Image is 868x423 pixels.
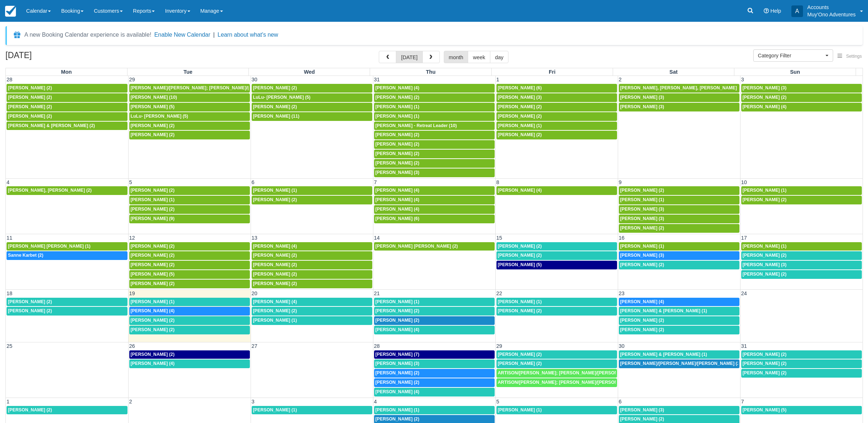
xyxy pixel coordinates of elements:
[374,350,495,359] a: [PERSON_NAME] (7)
[498,361,542,366] span: [PERSON_NAME] (2)
[490,51,508,63] button: day
[743,244,787,249] span: [PERSON_NAME] (1)
[620,188,664,193] span: [PERSON_NAME] (2)
[374,369,495,378] a: [PERSON_NAME] (2)
[8,244,90,249] span: [PERSON_NAME] [PERSON_NAME] (1)
[8,308,52,313] span: [PERSON_NAME] (2)
[252,242,372,251] a: [PERSON_NAME] (4)
[253,407,297,412] span: [PERSON_NAME] (1)
[770,8,781,14] span: Help
[252,270,372,279] a: [PERSON_NAME] (2)
[373,77,381,82] span: 31
[743,104,787,109] span: [PERSON_NAME] (4)
[619,298,739,306] a: [PERSON_NAME] (4)
[498,132,542,137] span: [PERSON_NAME] (2)
[496,112,617,121] a: [PERSON_NAME] (2)
[376,299,419,304] span: [PERSON_NAME] (1)
[7,251,127,260] a: Sanne Karbet (2)
[498,188,542,193] span: [PERSON_NAME] (4)
[741,196,862,204] a: [PERSON_NAME] (2)
[131,123,175,128] span: [PERSON_NAME] (2)
[131,352,175,357] span: [PERSON_NAME] (2)
[620,225,664,231] span: [PERSON_NAME] (2)
[743,85,787,90] span: [PERSON_NAME] (3)
[498,85,542,90] span: [PERSON_NAME] (6)
[8,407,52,412] span: [PERSON_NAME] (2)
[131,132,175,137] span: [PERSON_NAME] (2)
[619,215,739,223] a: [PERSON_NAME] (3)
[496,350,617,359] a: [PERSON_NAME] (2)
[496,103,617,111] a: [PERSON_NAME] (2)
[7,122,127,130] a: [PERSON_NAME] & [PERSON_NAME] (2)
[252,280,372,288] a: [PERSON_NAME] (2)
[131,207,175,212] span: [PERSON_NAME] (2)
[129,77,136,82] span: 29
[183,69,192,75] span: Tue
[376,416,419,422] span: [PERSON_NAME] (2)
[252,251,372,260] a: [PERSON_NAME] (2)
[426,69,435,75] span: Thu
[253,244,297,249] span: [PERSON_NAME] (4)
[129,84,250,93] a: [PERSON_NAME]/[PERSON_NAME]; [PERSON_NAME]/[PERSON_NAME]; [PERSON_NAME]/[PERSON_NAME] (3)
[8,95,52,100] span: [PERSON_NAME] (2)
[251,290,258,296] span: 20
[743,197,787,202] span: [PERSON_NAME] (2)
[131,361,175,366] span: [PERSON_NAME] (4)
[304,69,315,75] span: Wed
[253,197,297,202] span: [PERSON_NAME] (2)
[791,5,803,17] div: A
[374,316,495,325] a: [PERSON_NAME] (2)
[131,197,175,202] span: [PERSON_NAME] (1)
[741,251,862,260] a: [PERSON_NAME] (2)
[8,299,52,304] span: [PERSON_NAME] (2)
[620,216,664,221] span: [PERSON_NAME] (3)
[6,290,13,296] span: 18
[252,186,372,195] a: [PERSON_NAME] (1)
[741,359,862,368] a: [PERSON_NAME] (2)
[620,244,664,249] span: [PERSON_NAME] (1)
[374,326,495,334] a: [PERSON_NAME] (4)
[253,281,297,286] span: [PERSON_NAME] (2)
[129,235,136,241] span: 12
[620,299,664,304] span: [PERSON_NAME] (4)
[619,326,739,334] a: [PERSON_NAME] (2)
[8,114,52,119] span: [PERSON_NAME] (2)
[7,84,127,93] a: [PERSON_NAME] (2)
[131,253,175,258] span: [PERSON_NAME] (2)
[376,132,419,137] span: [PERSON_NAME] (2)
[743,407,787,412] span: [PERSON_NAME] (5)
[6,77,13,82] span: 28
[251,179,255,185] span: 6
[846,54,862,59] span: Settings
[496,242,617,251] a: [PERSON_NAME] (2)
[743,95,787,100] span: [PERSON_NAME] (2)
[620,361,741,366] span: [PERSON_NAME]/[PERSON_NAME]/[PERSON_NAME] (2)
[8,104,52,109] span: [PERSON_NAME] (2)
[129,112,250,121] a: LuLu- [PERSON_NAME] (5)
[129,179,133,185] span: 5
[496,77,500,82] span: 1
[374,378,495,387] a: [PERSON_NAME] (2)
[790,69,800,75] span: Sun
[619,196,739,204] a: [PERSON_NAME] (1)
[131,104,175,109] span: [PERSON_NAME] (5)
[253,308,297,313] span: [PERSON_NAME] (2)
[498,352,542,357] span: [PERSON_NAME] (2)
[376,327,419,332] span: [PERSON_NAME] (4)
[131,95,177,100] span: [PERSON_NAME] (10)
[374,103,495,111] a: [PERSON_NAME] (1)
[496,235,503,241] span: 15
[741,261,862,269] a: [PERSON_NAME] (3)
[252,316,372,325] a: [PERSON_NAME] (1)
[253,95,311,100] span: LuLu- [PERSON_NAME] (5)
[131,272,175,277] span: [PERSON_NAME] (5)
[743,272,787,277] span: [PERSON_NAME] (2)
[743,370,787,375] span: [PERSON_NAME] (2)
[6,235,13,241] span: 11
[8,188,92,193] span: [PERSON_NAME], [PERSON_NAME] (2)
[619,261,739,269] a: [PERSON_NAME] (2)
[376,352,419,357] span: [PERSON_NAME] (7)
[131,85,370,90] span: [PERSON_NAME]/[PERSON_NAME]; [PERSON_NAME]/[PERSON_NAME]; [PERSON_NAME]/[PERSON_NAME] (3)
[374,406,495,415] a: [PERSON_NAME] (1)
[373,179,378,185] span: 7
